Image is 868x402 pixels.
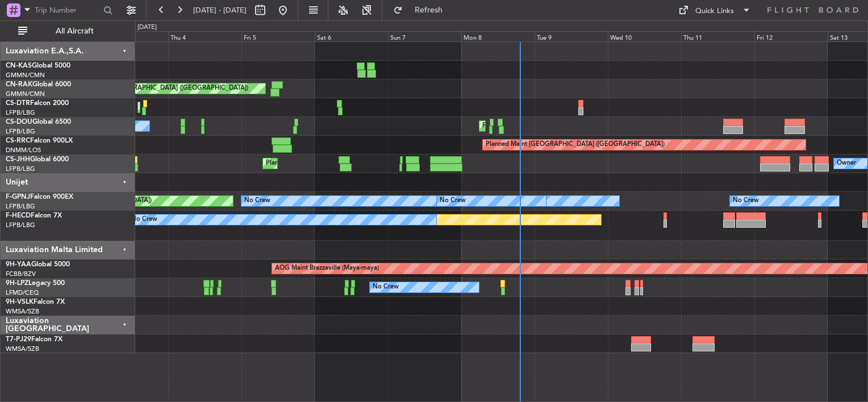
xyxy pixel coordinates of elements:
[6,194,30,200] span: F-GPNJ
[673,1,757,19] button: Quick Links
[6,90,45,98] a: GMMN/CMN
[193,5,247,15] span: [DATE] - [DATE]
[6,280,28,287] span: 9H-LPZ
[244,192,270,210] div: No Crew
[482,118,661,135] div: Planned Maint [GEOGRAPHIC_DATA] ([GEOGRAPHIC_DATA])
[6,288,39,297] a: LFMD/CEQ
[168,31,241,41] div: Thu 4
[6,299,34,305] span: 9H-VSLK
[241,31,315,41] div: Fri 5
[6,221,35,229] a: LFPB/LBG
[6,261,31,268] span: 9H-YAA
[6,336,62,343] a: T7-PJ29Falcon 7X
[6,100,30,107] span: CS-DTR
[6,261,70,268] a: 9H-YAAGlobal 5000
[35,2,100,19] input: Trip Number
[6,62,70,69] a: CN-KASGlobal 5000
[6,81,32,88] span: CN-RAK
[6,137,30,144] span: CS-RRC
[6,108,35,117] a: LFPB/LBG
[6,345,39,353] a: WMSA/SZB
[388,1,456,19] button: Refresh
[6,62,32,69] span: CN-KAS
[754,31,828,41] div: Fri 12
[6,100,69,107] a: CS-DTRFalcon 2000
[6,212,31,219] span: F-HECD
[6,336,31,343] span: T7-PJ29
[388,31,461,41] div: Sun 7
[30,27,120,35] span: All Aircraft
[315,31,388,41] div: Sat 6
[608,31,681,41] div: Wed 10
[405,6,453,14] span: Refresh
[6,165,35,173] a: LFPB/LBG
[266,155,445,172] div: Planned Maint [GEOGRAPHIC_DATA] ([GEOGRAPHIC_DATA])
[6,299,65,305] a: 9H-VSLKFalcon 7X
[6,156,69,163] a: CS-JHHGlobal 6000
[6,127,35,136] a: LFPB/LBG
[6,307,39,316] a: WMSA/SZB
[837,155,856,172] div: Owner
[61,80,248,97] div: Unplanned Maint [GEOGRAPHIC_DATA] ([GEOGRAPHIC_DATA])
[6,212,62,219] a: F-HECDFalcon 7X
[6,270,36,278] a: FCBB/BZV
[461,31,535,41] div: Mon 8
[6,137,73,144] a: CS-RRCFalcon 900LX
[486,136,665,153] div: Planned Maint [GEOGRAPHIC_DATA] ([GEOGRAPHIC_DATA])
[6,146,41,154] a: DNMM/LOS
[6,202,35,211] a: LFPB/LBG
[6,81,71,88] a: CN-RAKGlobal 6000
[6,71,45,79] a: GMMN/CMN
[6,119,32,125] span: CS-DOU
[440,192,466,210] div: No Crew
[137,23,157,32] div: [DATE]
[6,194,73,200] a: F-GPNJFalcon 900EX
[275,260,379,277] div: AOG Maint Brazzaville (Maya-maya)
[6,156,30,163] span: CS-JHH
[373,279,399,296] div: No Crew
[681,31,754,41] div: Thu 11
[12,22,123,40] button: All Aircraft
[535,31,608,41] div: Tue 9
[6,119,71,125] a: CS-DOUGlobal 6500
[131,211,157,228] div: No Crew
[733,192,759,210] div: No Crew
[695,6,734,17] div: Quick Links
[6,280,65,287] a: 9H-LPZLegacy 500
